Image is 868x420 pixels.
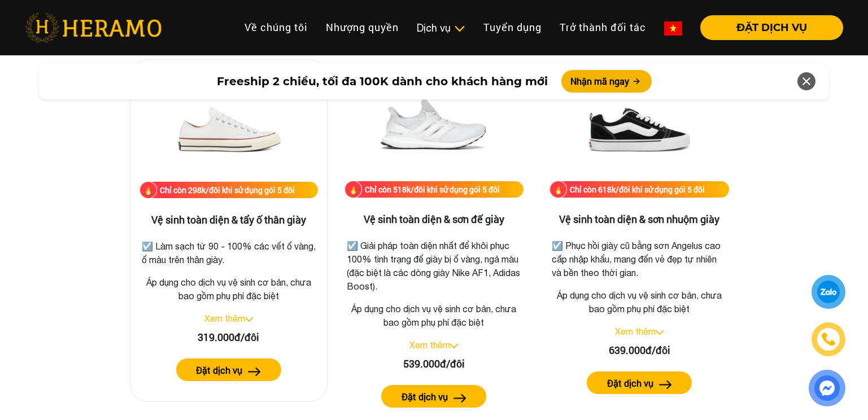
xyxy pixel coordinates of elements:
img: fire.png [549,181,567,198]
img: subToggleIcon [453,23,465,34]
img: arrow [453,394,466,403]
a: Xem thêm [204,313,245,323]
div: 319.000đ/đôi [139,330,318,345]
a: Xem thêm [409,340,450,350]
p: ☑️ Giải pháp toàn diện nhất để khôi phục 100% tình trạng đế giày bị ố vàng, ngả màu (đặc biệt là ... [347,239,522,293]
button: Đặt dịch vụ [176,358,281,381]
img: arrow_down.svg [245,317,253,322]
img: arrow [659,380,672,389]
label: Đặt dịch vụ [402,390,448,404]
img: vn-flag.png [664,21,682,36]
a: Nhượng quyền [317,15,408,40]
h3: Vệ sinh toàn diện & tẩy ố thân giày [139,214,318,226]
div: Dịch vụ [417,20,465,36]
div: Chỉ còn 298k/đôi khi sử dụng gói 5 đôi [160,184,295,196]
p: Áp dụng cho dịch vụ vệ sinh cơ bản, chưa bao gồm phụ phí đặc biệt [344,302,524,329]
h3: Vệ sinh toàn diện & sơn nhuộm giày [549,213,729,226]
label: Đặt dịch vụ [607,377,653,390]
img: phone-icon [822,333,835,345]
img: Vệ sinh toàn diện & tẩy ố thân giày [172,69,285,182]
a: ĐẶT DỊCH VỤ [691,23,843,33]
a: Xem thêm [615,326,656,336]
img: arrow_down.svg [450,344,458,348]
div: 639.000đ/đôi [549,343,729,358]
img: fire.png [344,181,362,198]
button: Đặt dịch vụ [587,371,692,394]
img: fire.png [139,181,157,199]
a: Tuyển dụng [474,15,551,40]
button: Nhận mã ngay [561,70,652,93]
div: Chỉ còn 618k/đôi khi sử dụng gói 5 đôi [570,183,705,195]
h3: Vệ sinh toàn diện & sơn đế giày [344,213,524,226]
img: arrow [248,368,261,376]
img: Vệ sinh toàn diện & sơn đế giày [377,68,490,181]
div: 539.000đ/đôi [344,356,524,371]
a: Về chúng tôi [235,15,317,40]
div: Chỉ còn 518k/đôi khi sử dụng gói 5 đôi [365,183,500,195]
button: Đặt dịch vụ [381,385,486,408]
p: ☑️ Làm sạch từ 90 - 100% các vết ố vàng, ố màu trên thân giày. [142,239,316,266]
img: arrow_down.svg [656,330,664,335]
a: Trở thành đối tác [551,15,655,40]
img: Vệ sinh toàn diện & sơn nhuộm giày [583,68,696,181]
a: Đặt dịch vụ arrow [344,385,524,408]
a: Đặt dịch vụ arrow [139,358,318,381]
p: Áp dụng cho dịch vụ vệ sinh cơ bản, chưa bao gồm phụ phí đặc biệt [139,275,318,303]
span: Freeship 2 chiều, tối đa 100K dành cho khách hàng mới [217,73,548,90]
p: Áp dụng cho dịch vụ vệ sinh cơ bản, chưa bao gồm phụ phí đặc biệt [549,288,729,316]
button: ĐẶT DỊCH VỤ [700,15,843,40]
a: phone-icon [813,324,844,355]
img: heramo-logo.png [25,13,162,42]
a: Đặt dịch vụ arrow [549,371,729,394]
p: ☑️ Phục hồi giày cũ bằng sơn Angelus cao cấp nhập khẩu, mang đến vẻ đẹp tự nhiên và bền theo thời... [552,239,727,279]
label: Đặt dịch vụ [196,364,242,377]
